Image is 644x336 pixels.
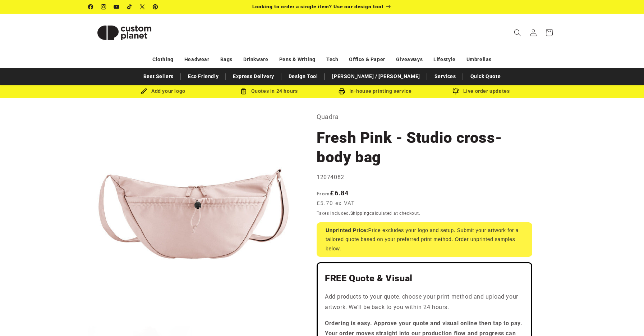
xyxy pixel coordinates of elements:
[322,87,428,96] div: In-house printing service
[317,191,330,196] span: From
[279,53,316,66] a: Pens & Writing
[86,14,163,51] a: Custom Planet
[141,88,147,95] img: Brush Icon
[510,25,525,41] summary: Search
[88,17,160,49] img: Custom Planet
[243,53,268,66] a: Drinkware
[184,70,222,83] a: Eco Friendly
[317,210,532,217] div: Taxes included. calculated at checkout.
[110,87,216,96] div: Add your logo
[317,174,344,181] span: 12074082
[252,4,383,9] span: Looking to order a single item? Use our design tool
[184,53,210,66] a: Headwear
[325,273,524,284] h2: FREE Quote & Visual
[326,227,368,233] strong: Unprinted Price:
[152,53,174,66] a: Clothing
[317,128,532,167] h1: Fresh Pink - Studio cross-body bag
[350,211,370,216] a: Shipping
[325,292,524,313] p: Add products to your quote, choose your print method and upload your artwork. We'll be back to yo...
[229,70,278,83] a: Express Delivery
[317,189,349,197] strong: £6.84
[608,301,644,336] iframe: Chat Widget
[317,199,355,208] span: £5.70 ex VAT
[431,70,460,83] a: Services
[433,53,455,66] a: Lifestyle
[326,53,338,66] a: Tech
[140,70,177,83] a: Best Sellers
[240,88,247,95] img: Order Updates Icon
[339,88,345,95] img: In-house printing
[428,87,534,96] div: Live order updates
[467,70,505,83] a: Quick Quote
[285,70,322,83] a: Design Tool
[317,222,532,257] div: Price excludes your logo and setup. Submit your artwork for a tailored quote based on your prefer...
[452,88,459,95] img: Order updates
[216,87,322,96] div: Quotes in 24 hours
[396,53,423,66] a: Giveaways
[317,111,532,123] p: Quadra
[349,53,385,66] a: Office & Paper
[220,53,233,66] a: Bags
[328,70,423,83] a: [PERSON_NAME] / [PERSON_NAME]
[466,53,492,66] a: Umbrellas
